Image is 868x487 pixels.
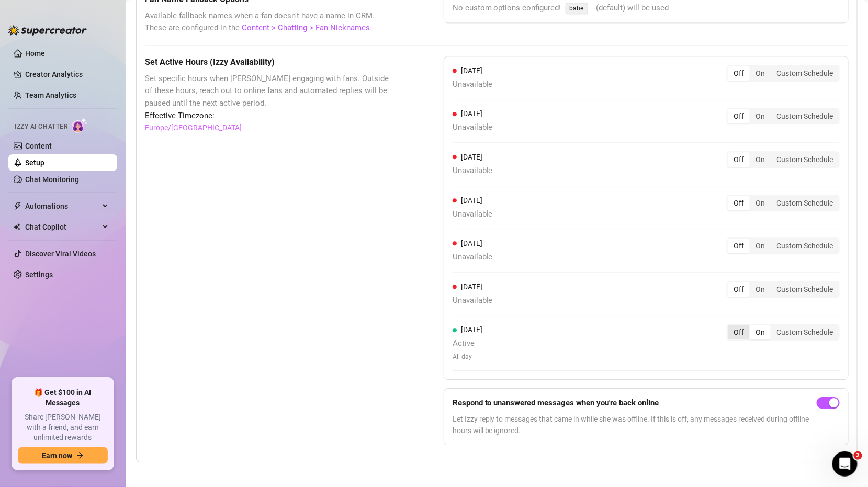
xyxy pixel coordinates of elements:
[18,388,108,408] span: 🎁 Get $100 in AI Messages
[461,325,482,334] span: [DATE]
[728,66,750,81] div: Off
[461,153,482,161] span: [DATE]
[25,158,44,167] a: Setup
[14,223,20,231] img: Chat Copilot
[18,447,108,464] button: Earn nowarrow-right
[25,49,45,58] a: Home
[453,251,493,264] span: Unavailable
[771,66,839,81] div: Custom Schedule
[461,196,482,205] span: [DATE]
[25,66,109,83] a: Creator Analytics
[25,142,52,150] a: Content
[145,56,391,69] h5: Set Active Hours (Izzy Availability)
[453,165,493,177] span: Unavailable
[750,109,771,123] div: On
[72,118,88,133] img: AI Chatter
[727,324,840,341] div: segmented control
[750,66,771,81] div: On
[750,325,771,339] div: On
[461,109,482,118] span: [DATE]
[453,78,493,91] span: Unavailable
[14,202,22,210] span: thunderbolt
[145,10,391,35] span: Available fallback names when a fan doesn't have a name in CRM. These are configured in the .
[461,66,482,75] span: [DATE]
[596,2,669,15] span: (default) will be used
[727,108,840,124] div: segmented control
[453,208,493,221] span: Unavailable
[15,122,67,132] span: Izzy AI Chatter
[728,196,750,210] div: Off
[461,282,482,291] span: [DATE]
[453,413,813,436] span: Let Izzy reply to messages that came in while she was offline. If this is off, any messages recei...
[242,23,370,32] a: Content > Chatting > Fan Nicknames
[728,282,750,297] div: Off
[750,282,771,297] div: On
[566,3,588,14] span: babe
[25,219,99,235] span: Chat Copilot
[25,91,76,99] a: Team Analytics
[25,250,96,258] a: Discover Viral Videos
[453,352,482,362] span: All day
[728,109,750,123] div: Off
[453,398,659,407] strong: Respond to unanswered messages when you're back online
[145,122,242,133] a: Europe/[GEOGRAPHIC_DATA]
[771,282,839,297] div: Custom Schedule
[453,337,482,350] span: Active
[854,451,862,460] span: 2
[8,25,87,36] img: logo-BBDzfeDw.svg
[771,152,839,167] div: Custom Schedule
[453,2,561,15] span: No custom options configured!
[25,175,79,184] a: Chat Monitoring
[453,295,493,307] span: Unavailable
[727,65,840,82] div: segmented control
[728,239,750,253] div: Off
[145,73,391,110] span: Set specific hours when [PERSON_NAME] engaging with fans. Outside of these hours, reach out to on...
[771,325,839,339] div: Custom Schedule
[771,109,839,123] div: Custom Schedule
[727,151,840,168] div: segmented control
[750,239,771,253] div: On
[750,152,771,167] div: On
[145,110,391,122] span: Effective Timezone:
[771,196,839,210] div: Custom Schedule
[727,195,840,211] div: segmented control
[727,237,840,254] div: segmented control
[25,270,53,279] a: Settings
[18,412,108,443] span: Share [PERSON_NAME] with a friend, and earn unlimited rewards
[750,196,771,210] div: On
[76,452,84,459] span: arrow-right
[832,451,858,477] iframe: Intercom live chat
[42,451,72,460] span: Earn now
[728,152,750,167] div: Off
[728,325,750,339] div: Off
[453,121,493,134] span: Unavailable
[25,198,99,214] span: Automations
[727,281,840,298] div: segmented control
[461,239,482,247] span: [DATE]
[771,239,839,253] div: Custom Schedule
